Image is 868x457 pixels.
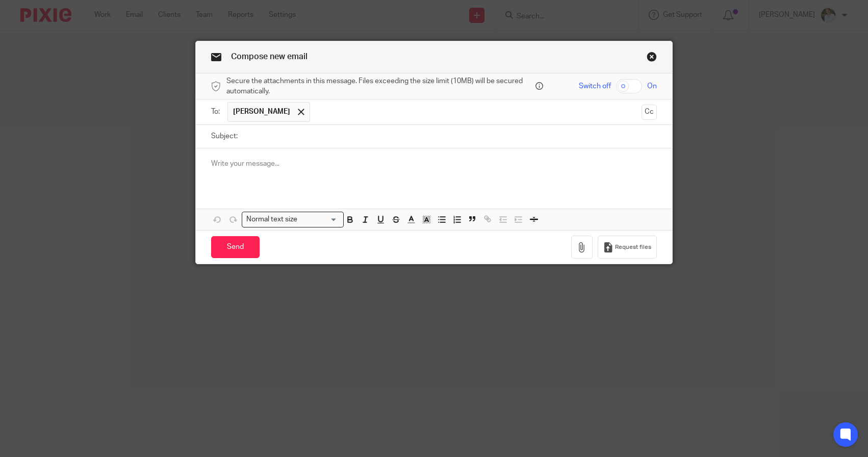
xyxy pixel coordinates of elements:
div: Search for option [242,212,344,227]
button: Cc [642,105,657,120]
label: Subject: [211,131,238,141]
span: Compose new email [231,53,308,61]
a: Close this dialog window [647,52,657,65]
span: [PERSON_NAME] [233,107,290,117]
input: Search for option [301,214,338,225]
span: Switch off [579,81,611,91]
button: Request files [598,236,657,259]
span: On [647,81,657,91]
span: Secure the attachments in this message. Files exceeding the size limit (10MB) will be secured aut... [226,76,533,97]
span: Normal text size [244,214,300,225]
label: To: [211,107,222,117]
span: Request files [615,243,651,251]
input: Send [211,236,260,258]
